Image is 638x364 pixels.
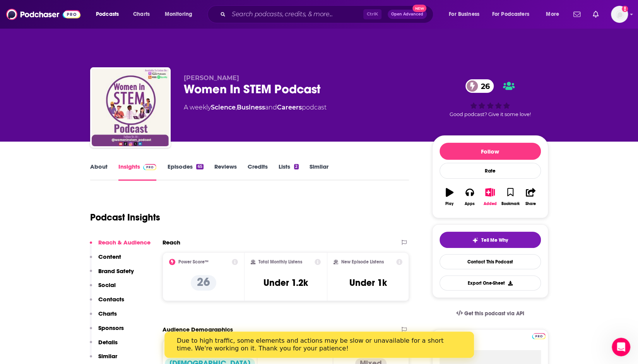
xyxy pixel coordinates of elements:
span: Get this podcast via API [464,310,524,317]
div: A weekly podcast [184,103,327,112]
span: 26 [473,79,494,93]
button: Apps [460,183,480,211]
div: Bookmark [501,202,519,206]
span: , [236,104,237,111]
a: Careers [277,104,302,111]
img: Women In STEM Podcast [92,69,169,146]
button: Brand Safety [90,267,134,282]
button: Charts [90,310,117,324]
a: Business [237,104,265,111]
button: Added [480,183,500,211]
img: tell me why sparkle [472,237,478,243]
a: Science [211,104,236,111]
a: Contact This Podcast [440,254,541,269]
div: Rate [440,163,541,179]
span: Logged in as ncannella [611,6,628,23]
div: 65 [196,164,203,169]
h1: Podcast Insights [90,212,160,223]
a: 26 [465,79,494,93]
button: open menu [487,8,541,21]
button: Social [90,281,116,296]
button: Reach & Audience [90,239,151,253]
span: For Business [449,9,479,20]
a: Show notifications dropdown [590,8,602,21]
span: and [265,104,277,111]
span: More [546,9,559,20]
div: Search podcasts, credits, & more... [215,5,441,23]
h3: Under 1.2k [263,277,308,289]
div: Added [484,202,497,206]
p: Details [98,338,118,346]
p: 26 [191,275,216,291]
button: open menu [159,8,202,21]
button: Follow [440,143,541,160]
button: tell me why sparkleTell Me Why [440,232,541,248]
a: Similar [310,163,328,181]
button: open menu [443,8,489,21]
img: User Profile [611,6,628,23]
a: Get this podcast via API [450,304,530,323]
a: Pro website [532,332,546,339]
a: About [90,163,108,181]
span: Ctrl K [363,9,381,19]
a: Episodes65 [167,163,203,181]
h2: Audience Demographics [162,326,233,333]
h2: Total Monthly Listens [258,259,302,265]
h2: Power Score™ [178,259,209,265]
button: Open AdvancedNew [388,10,427,19]
p: Charts [98,310,117,317]
a: Credits [248,163,268,181]
p: Sponsors [98,324,124,332]
iframe: Intercom live chat [612,338,630,356]
div: Play [445,202,453,206]
span: Tell Me Why [481,237,508,243]
p: Contacts [98,296,124,303]
button: Contacts [90,296,124,310]
div: Share [525,202,536,206]
a: Show notifications dropdown [570,8,583,21]
img: Podchaser Pro [143,164,157,170]
p: Social [98,281,116,289]
button: Export One-Sheet [440,275,541,291]
a: Lists2 [279,163,299,181]
span: Good podcast? Give it some love! [450,111,531,117]
p: Reach & Audience [98,239,151,246]
a: Reviews [214,163,237,181]
div: 26Good podcast? Give it some love! [432,74,548,122]
img: Podchaser - Follow, Share and Rate Podcasts [6,7,80,22]
button: open menu [541,8,569,21]
button: Details [90,338,118,353]
svg: Add a profile image [622,6,628,12]
a: InsightsPodchaser Pro [118,163,157,181]
label: My Notes [440,337,541,350]
h2: Reach [162,239,180,246]
p: Brand Safety [98,267,134,275]
button: Bookmark [500,183,520,211]
button: Share [520,183,541,211]
input: Search podcasts, credits, & more... [229,8,363,21]
iframe: Intercom live chat banner [164,332,474,358]
p: Similar [98,352,117,360]
span: Podcasts [96,9,119,20]
span: Monitoring [165,9,192,20]
span: New [412,5,426,12]
button: Sponsors [90,324,124,338]
span: Open Advanced [391,12,423,16]
h3: Under 1k [349,277,387,289]
a: Charts [128,8,154,21]
button: Play [440,183,460,211]
p: Content [98,253,121,260]
button: Show profile menu [611,6,628,23]
span: Charts [133,9,150,20]
button: open menu [91,8,129,21]
span: [PERSON_NAME] [184,74,239,82]
div: Apps [465,202,475,206]
span: For Podcasters [492,9,529,20]
div: 2 [294,164,299,169]
button: Content [90,253,121,267]
h2: New Episode Listens [341,259,384,265]
img: Podchaser Pro [532,333,546,339]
